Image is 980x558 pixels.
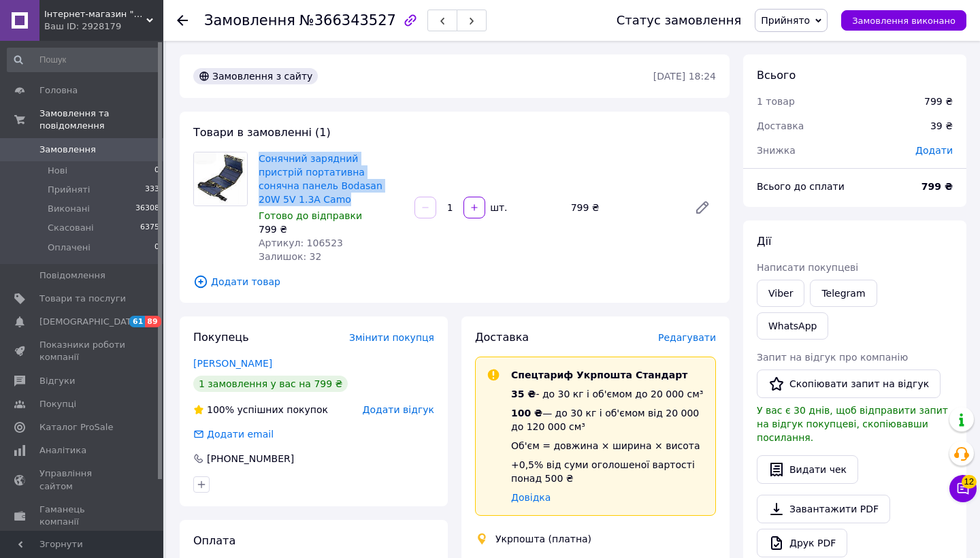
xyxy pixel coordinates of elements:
a: Редагувати [689,194,716,221]
span: Покупці [39,398,76,410]
div: - до 30 кг і об'ємом до 20 000 см³ [511,387,704,401]
span: Каталог ProSale [39,421,113,433]
span: Написати покупцеві [757,262,858,273]
button: Чат з покупцем12 [949,475,977,502]
a: Telegram [810,280,877,307]
div: Додати email [192,427,275,441]
b: 799 ₴ [921,181,953,192]
span: Управління сайтом [39,467,126,492]
span: Додати відгук [363,404,434,415]
span: Відгуки [39,375,75,387]
span: 35 ₴ [511,389,536,399]
span: 12 [962,475,977,489]
span: 100% [207,404,234,415]
span: Редагувати [658,332,716,343]
span: Інтернет-магазин "4buy" [44,8,146,20]
time: [DATE] 18:24 [653,71,716,82]
span: Доставка [475,331,529,344]
span: 89 [145,316,161,327]
div: успішних покупок [193,403,328,416]
a: Довідка [511,492,551,503]
span: 333 [145,184,159,196]
div: 39 ₴ [922,111,961,141]
button: Видати чек [757,455,858,484]
a: Друк PDF [757,529,847,557]
div: 799 ₴ [924,95,953,108]
div: — до 30 кг і об'ємом від 20 000 до 120 000 см³ [511,406,704,433]
span: [DEMOGRAPHIC_DATA] [39,316,140,328]
span: Додати [915,145,953,156]
span: 0 [154,242,159,254]
span: Замовлення [204,12,295,29]
span: Показники роботи компанії [39,339,126,363]
span: 6375 [140,222,159,234]
span: Повідомлення [39,269,105,282]
span: Оплата [193,534,235,547]
span: 0 [154,165,159,177]
div: [PHONE_NUMBER] [206,452,295,465]
span: У вас є 30 днів, щоб відправити запит на відгук покупцеві, скопіювавши посилання. [757,405,948,443]
span: Товари в замовленні (1) [193,126,331,139]
button: Скопіювати запит на відгук [757,370,941,398]
span: 61 [129,316,145,327]
span: Додати товар [193,274,716,289]
span: Дії [757,235,771,248]
span: Головна [39,84,78,97]
button: Замовлення виконано [841,10,966,31]
span: 1 товар [757,96,795,107]
span: 100 ₴ [511,408,542,419]
input: Пошук [7,48,161,72]
span: Готово до відправки [259,210,362,221]
a: Сонячний зарядний пристрій портативна сонячна панель Bodasan 20W 5V 1.3A Camo [259,153,382,205]
a: WhatsApp [757,312,828,340]
span: Змінити покупця [349,332,434,343]
div: Замовлення з сайту [193,68,318,84]
span: Товари та послуги [39,293,126,305]
div: 799 ₴ [259,223,404,236]
span: 36308 [135,203,159,215]
span: Всього до сплати [757,181,845,192]
span: №366343527 [299,12,396,29]
a: Viber [757,280,804,307]
span: Знижка [757,145,796,156]
div: Статус замовлення [617,14,742,27]
span: Спецтариф Укрпошта Стандарт [511,370,687,380]
span: Замовлення та повідомлення [39,108,163,132]
span: Оплачені [48,242,91,254]
div: 799 ₴ [566,198,683,217]
span: Залишок: 32 [259,251,321,262]
a: [PERSON_NAME] [193,358,272,369]
div: шт. [487,201,508,214]
span: Скасовані [48,222,94,234]
span: Артикул: 106523 [259,237,343,248]
a: Завантажити PDF [757,495,890,523]
div: +0,5% від суми оголошеної вартості понад 500 ₴ [511,458,704,485]
span: Замовлення виконано [852,16,955,26]
span: Прийнято [761,15,810,26]
div: Об'єм = довжина × ширина × висота [511,439,704,453]
span: Виконані [48,203,90,215]
div: Додати email [206,427,275,441]
span: Аналітика [39,444,86,457]
div: Ваш ID: 2928179 [44,20,163,33]
span: Покупець [193,331,249,344]
div: Укрпошта (платна) [492,532,595,546]
span: Всього [757,69,796,82]
span: Запит на відгук про компанію [757,352,908,363]
div: Повернутися назад [177,14,188,27]
img: Сонячний зарядний пристрій портативна сонячна панель Bodasan 20W 5V 1.3A Camo [194,152,247,205]
span: Нові [48,165,67,177]
span: Замовлення [39,144,96,156]
div: 1 замовлення у вас на 799 ₴ [193,376,348,392]
span: Прийняті [48,184,90,196]
span: Доставка [757,120,804,131]
span: Гаманець компанії [39,504,126,528]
